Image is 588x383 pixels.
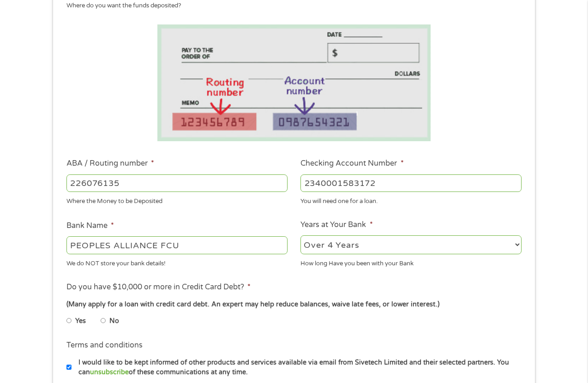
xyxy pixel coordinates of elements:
[75,316,86,326] label: Yes
[66,194,288,206] div: Where the Money to be Deposited
[66,159,154,168] label: ABA / Routing number
[66,1,515,11] div: Where do you want the funds deposited?
[300,220,372,230] label: Years at Your Bank
[66,299,522,310] div: (Many apply for a loan with credit card debt. An expert may help reduce balances, waive late fees...
[90,368,129,376] a: unsubscribe
[66,256,288,268] div: We do NOT store your bank details!
[109,316,119,326] label: No
[66,174,288,192] input: 263177916
[66,221,114,231] label: Bank Name
[300,174,522,192] input: 345634636
[66,341,143,350] label: Terms and conditions
[300,159,403,168] label: Checking Account Number
[72,358,524,377] label: I would like to be kept informed of other products and services available via email from Sivetech...
[300,194,522,206] div: You will need one for a loan.
[157,24,431,141] img: Routing number location
[300,256,522,268] div: How long Have you been with your Bank
[66,282,251,292] label: Do you have $10,000 or more in Credit Card Debt?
